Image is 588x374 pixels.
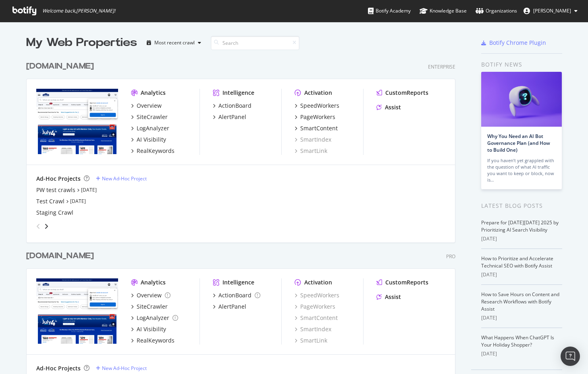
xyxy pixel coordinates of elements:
[376,89,428,97] a: CustomReports
[489,39,546,47] div: Botify Chrome Plugin
[385,278,428,286] div: CustomReports
[81,186,97,193] a: [DATE]
[481,219,559,233] a: Prepare for [DATE][DATE] 2025 by Prioritizing AI Search Visibility
[137,124,169,132] div: LogAnalyzer
[481,60,562,69] div: Botify news
[44,222,49,230] div: angle-right
[517,4,584,17] button: [PERSON_NAME]
[26,250,97,262] a: [DOMAIN_NAME]
[96,175,147,182] a: New Ad-Hoc Project
[154,40,195,45] div: Most recent crawl
[304,278,332,286] div: Activation
[36,186,75,194] a: PW test crawls
[300,102,339,110] div: SpeedWorkers
[376,103,401,111] a: Assist
[131,314,178,322] a: LogAnalyzer
[222,278,254,286] div: Intelligence
[26,61,94,72] div: [DOMAIN_NAME]
[295,336,327,345] a: SmartLink
[218,113,246,121] div: AlertPanel
[218,102,251,110] div: ActionBoard
[300,113,335,121] div: PageWorkers
[131,336,175,345] a: RealKeywords
[385,293,401,301] div: Assist
[481,271,562,278] div: [DATE]
[36,364,81,372] div: Ad-Hoc Projects
[137,336,175,345] div: RealKeywords
[218,291,251,299] div: ActionBoard
[481,334,554,348] a: What Happens When ChatGPT Is Your Holiday Shopper?
[36,197,64,205] a: Test Crawl
[102,175,147,182] div: New Ad-Hoc Project
[304,89,332,97] div: Activation
[36,278,118,344] img: www.lowessecondary.com
[487,133,550,153] a: Why You Need an AI Bot Governance Plan (and How to Build One)
[295,113,335,121] a: PageWorkers
[481,235,562,242] div: [DATE]
[481,39,546,47] a: Botify Chrome Plugin
[295,325,331,333] a: SmartIndex
[131,124,169,132] a: LogAnalyzer
[487,157,556,183] div: If you haven’t yet grappled with the question of what AI traffic you want to keep or block, now is…
[131,136,166,144] a: AI Visibility
[368,7,411,15] div: Botify Academy
[213,291,260,299] a: ActionBoard
[295,314,338,322] a: SmartContent
[137,147,175,155] div: RealKeywords
[137,314,169,322] div: LogAnalyzer
[26,35,137,51] div: My Web Properties
[376,293,401,301] a: Assist
[137,291,162,299] div: Overview
[213,113,246,121] a: AlertPanel
[213,102,251,110] a: ActionBoard
[211,36,299,50] input: Search
[137,102,162,110] div: Overview
[481,350,562,357] div: [DATE]
[428,63,455,70] div: Enterprise
[143,36,204,49] button: Most recent crawl
[300,124,338,132] div: SmartContent
[533,7,571,14] span: Randy Dargenio
[476,7,517,15] div: Organizations
[295,136,331,144] a: SmartIndex
[481,72,562,127] img: Why You Need an AI Bot Governance Plan (and How to Build One)
[481,201,562,210] div: Latest Blog Posts
[295,102,339,110] a: SpeedWorkers
[295,303,335,311] a: PageWorkers
[131,102,162,110] a: Overview
[131,291,170,299] a: Overview
[33,220,44,233] div: angle-left
[446,253,455,260] div: Pro
[36,175,81,183] div: Ad-Hoc Projects
[376,278,428,286] a: CustomReports
[36,209,73,217] a: Staging Crawl
[102,365,147,372] div: New Ad-Hoc Project
[385,103,401,111] div: Assist
[295,291,339,299] a: SpeedWorkers
[131,113,168,121] a: SiteCrawler
[561,347,580,366] div: Open Intercom Messenger
[141,89,166,97] div: Analytics
[295,124,338,132] a: SmartContent
[36,89,118,154] img: www.lowes.com
[481,291,559,312] a: How to Save Hours on Content and Research Workflows with Botify Assist
[295,147,327,155] a: SmartLink
[96,365,147,372] a: New Ad-Hoc Project
[26,250,94,262] div: [DOMAIN_NAME]
[420,7,467,15] div: Knowledge Base
[131,147,175,155] a: RealKeywords
[137,303,168,311] div: SiteCrawler
[213,303,246,311] a: AlertPanel
[137,136,166,144] div: AI Visibility
[70,198,86,205] a: [DATE]
[137,325,166,333] div: AI Visibility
